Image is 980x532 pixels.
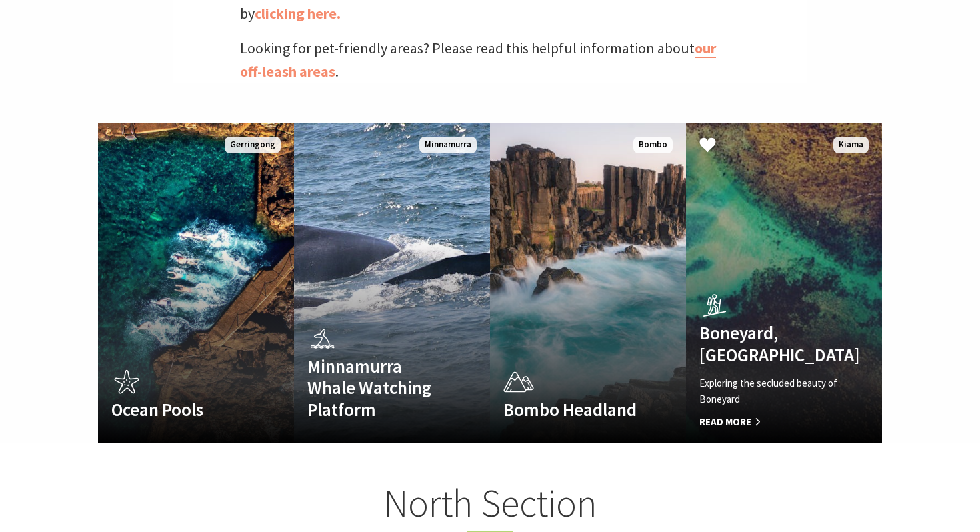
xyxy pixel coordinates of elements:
[833,137,869,153] span: Kiama
[225,137,281,153] span: Gerringong
[503,399,643,420] h4: Bombo Headland
[255,4,341,23] a: clicking here.
[307,355,447,420] h4: Minnamurra Whale Watching Platform
[633,137,673,153] span: Bombo
[98,123,294,443] a: Ocean Pools Gerringong
[699,414,839,430] span: Read More
[699,322,839,365] h4: Boneyard, [GEOGRAPHIC_DATA]
[490,123,686,443] a: Bombo Headland Bombo
[686,123,882,443] a: Boneyard, [GEOGRAPHIC_DATA] Exploring the secluded beauty of Boneyard Read More Kiama
[229,480,751,532] h2: North Section
[294,123,490,443] a: Minnamurra Whale Watching Platform Minnamurra
[699,375,839,407] p: Exploring the secluded beauty of Boneyard
[686,123,729,169] button: Click to Favourite Boneyard, Kiama
[419,137,477,153] span: Minnamurra
[240,39,716,81] a: our off-leash areas
[240,37,740,83] p: Looking for pet-friendly areas? Please read this helpful information about .
[111,399,251,420] h4: Ocean Pools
